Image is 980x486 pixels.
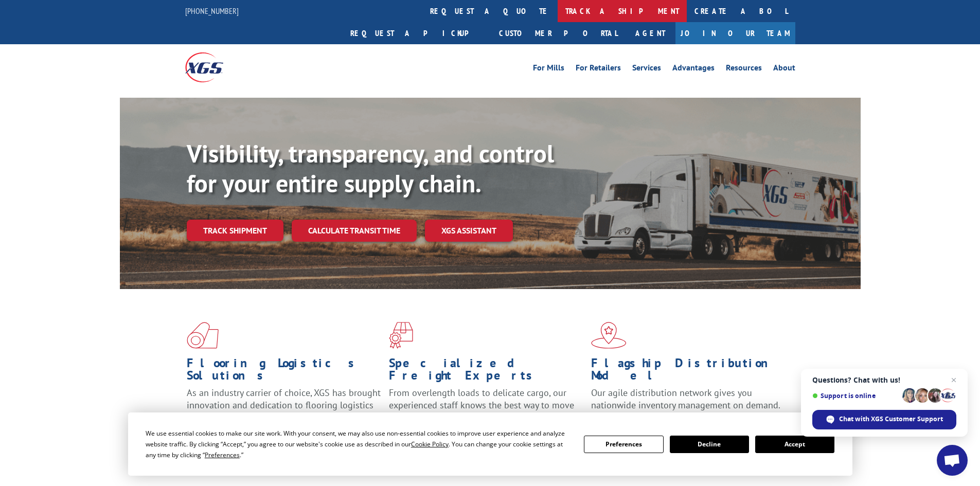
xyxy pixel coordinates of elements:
[187,357,381,387] h1: Flooring Logistics Solutions
[411,440,449,448] span: Cookie Policy
[187,322,219,349] img: xgs-icon-total-supply-chain-intelligence-red
[672,64,715,75] a: Advantages
[591,322,627,349] img: xgs-icon-flagship-distribution-model-red
[205,451,240,459] span: Preferences
[187,387,381,423] span: As an industry carrier of choice, XGS has brought innovation and dedication to flooring logistics...
[937,445,968,476] div: Open chat
[389,357,583,387] h1: Specialized Freight Experts
[591,387,780,411] span: Our agile distribution network gives you nationwide inventory management on demand.
[632,64,661,75] a: Services
[625,22,675,44] a: Agent
[576,64,621,75] a: For Retailers
[146,428,572,460] div: We use essential cookies to make our site work. With your consent, we may also use non-essential ...
[187,220,283,241] a: Track shipment
[670,436,749,453] button: Decline
[389,322,413,349] img: xgs-icon-focused-on-flooring-red
[812,410,956,429] div: Chat with XGS Customer Support
[491,22,625,44] a: Customer Portal
[755,436,834,453] button: Accept
[839,415,943,424] span: Chat with XGS Customer Support
[343,22,491,44] a: Request a pickup
[389,387,583,433] p: From overlength loads to delicate cargo, our experienced staff knows the best way to move your fr...
[812,376,956,384] span: Questions? Chat with us!
[425,220,513,242] a: XGS ASSISTANT
[185,6,239,16] a: [PHONE_NUMBER]
[948,374,960,386] span: Close chat
[187,137,554,199] b: Visibility, transparency, and control for your entire supply chain.
[773,64,795,75] a: About
[533,64,564,75] a: For Mills
[128,412,852,476] div: Cookie Consent Prompt
[812,392,899,400] span: Support is online
[584,436,663,453] button: Preferences
[591,357,786,387] h1: Flagship Distribution Model
[675,22,795,44] a: Join Our Team
[726,64,762,75] a: Resources
[292,220,417,242] a: Calculate transit time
